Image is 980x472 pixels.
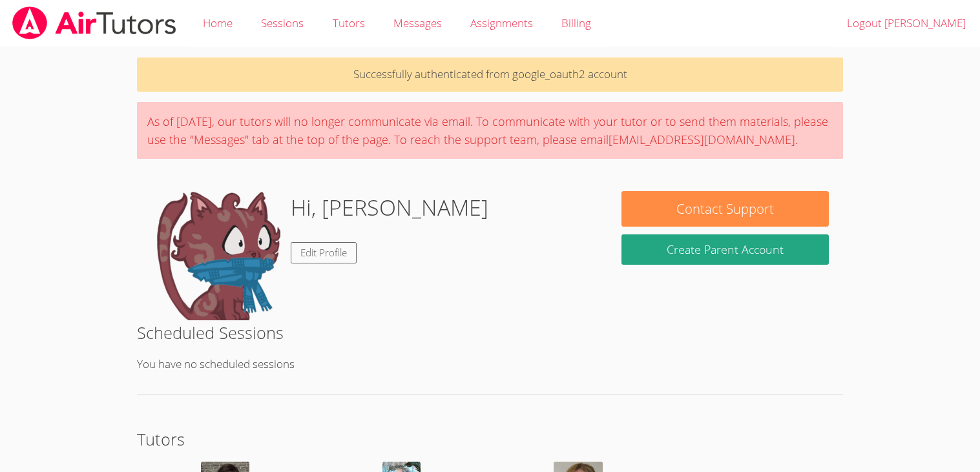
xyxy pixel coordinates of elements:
[393,15,442,30] span: Messages
[137,57,842,92] p: Successfully authenticated from google_oauth2 account
[621,191,828,227] button: Contact Support
[137,320,842,345] h2: Scheduled Sessions
[291,191,488,224] h1: Hi, [PERSON_NAME]
[137,427,842,451] h2: Tutors
[151,191,280,320] img: default.png
[621,234,828,265] button: Create Parent Account
[11,6,178,39] img: airtutors_banner-c4298cdbf04f3fff15de1276eac7730deb9818008684d7c2e4769d2f7ddbe033.png
[291,242,357,263] a: Edit Profile
[137,102,842,159] div: As of [DATE], our tutors will no longer communicate via email. To communicate with your tutor or ...
[137,355,842,374] p: You have no scheduled sessions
